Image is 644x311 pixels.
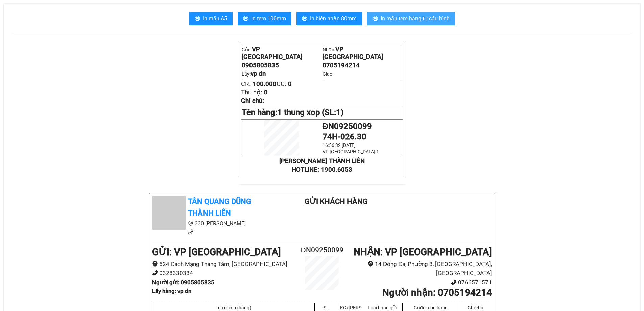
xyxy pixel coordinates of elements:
[288,80,292,88] span: 0
[316,305,336,310] div: SL
[152,260,294,269] li: 524 Cách Mạng Tháng Tám, [GEOGRAPHIC_DATA]
[152,279,214,286] b: Người gửi : 0905805835
[373,16,378,22] span: printer
[152,288,191,294] b: Lấy hàng : vp dn
[323,121,372,131] span: ĐN09250099
[188,229,193,235] span: phone
[242,108,343,117] span: Tên hàng:
[404,305,457,310] div: Cước món hàng
[241,80,251,88] span: CR:
[195,16,200,22] span: printer
[367,12,455,25] button: printerIn mẫu tem hàng tự cấu hình
[152,261,158,267] span: environment
[203,14,227,23] span: In mẫu A5
[189,12,233,25] button: printerIn mẫu A5
[323,71,333,77] span: Giao:
[238,12,291,25] button: printerIn tem 100mm
[242,71,266,77] span: Lấy:
[461,305,490,310] div: Ghi chú
[294,245,351,256] h2: ĐN09250099
[152,269,294,278] li: 0328330334
[381,14,450,23] span: In mẫu tem hàng tự cấu hình
[340,305,360,310] div: KG/[PERSON_NAME]
[382,287,492,298] b: Người nhận : 0705194214
[154,305,313,310] div: Tên (giá trị hàng)
[292,166,352,173] strong: HOTLINE: 1900.6053
[302,16,307,22] span: printer
[242,46,302,61] span: VP [GEOGRAPHIC_DATA]
[188,197,251,218] b: Tân Quang Dũng Thành Liên
[323,149,379,154] span: VP [GEOGRAPHIC_DATA] 1
[188,221,193,226] span: environment
[152,246,281,258] b: GỬI : VP [GEOGRAPHIC_DATA]
[364,305,401,310] div: Loại hàng gửi
[152,270,158,276] span: phone
[242,46,321,61] p: Gửi:
[251,70,266,77] span: vp dn
[277,108,343,117] span: 1 thung xop (SL:
[451,279,457,285] span: phone
[323,62,360,69] span: 0705194214
[323,46,402,61] p: Nhận:
[323,142,356,148] span: 16:56:32 [DATE]
[242,62,279,69] span: 0905805835
[354,246,492,258] b: NHẬN : VP [GEOGRAPHIC_DATA]
[251,14,286,23] span: In tem 100mm
[241,97,264,105] span: Ghi chú:
[310,14,357,23] span: In biên nhận 80mm
[277,80,286,88] span: CC:
[350,260,492,277] li: 14 Đống Đa, Phường 3, [GEOGRAPHIC_DATA], [GEOGRAPHIC_DATA]
[323,132,366,141] span: 74H-026.30
[336,108,343,117] span: 1)
[264,89,268,96] span: 0
[296,12,362,25] button: printerIn biên nhận 80mm
[152,219,278,228] li: 330 [PERSON_NAME]
[279,157,365,165] strong: [PERSON_NAME] THÀNH LIÊN
[368,261,374,267] span: environment
[253,80,277,88] span: 100.000
[350,278,492,287] li: 0766571571
[323,46,383,61] span: VP [GEOGRAPHIC_DATA]
[305,197,368,206] b: Gửi khách hàng
[243,16,248,22] span: printer
[241,89,262,96] span: Thu hộ:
